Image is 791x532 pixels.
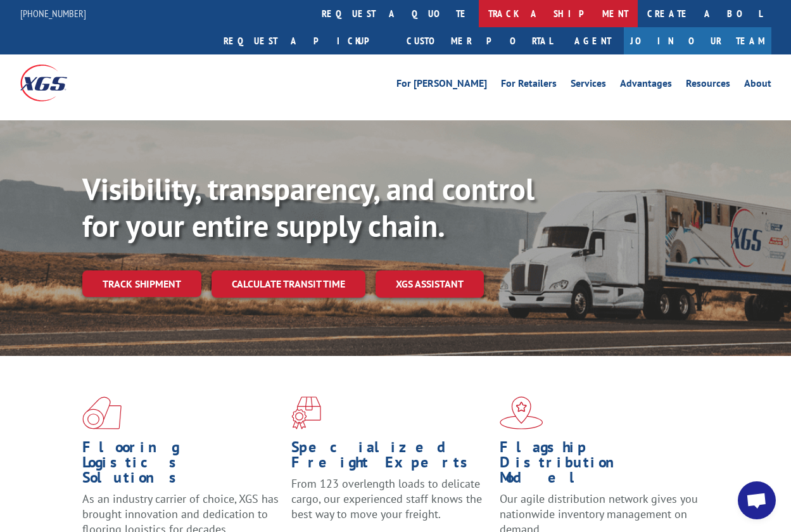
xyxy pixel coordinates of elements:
a: About [744,79,771,92]
h1: Flagship Distribution Model [500,440,699,491]
a: Open chat [738,481,776,519]
a: Request a pickup [214,27,397,54]
a: Customer Portal [397,27,562,54]
a: Advantages [620,79,672,92]
a: Track shipment [82,270,201,297]
a: Agent [562,27,624,54]
img: xgs-icon-focused-on-flooring-red [291,396,321,429]
a: [PHONE_NUMBER] [20,7,86,20]
img: xgs-icon-total-supply-chain-intelligence-red [82,396,122,429]
a: For [PERSON_NAME] [396,79,487,92]
img: xgs-icon-flagship-distribution-model-red [500,396,543,429]
a: XGS ASSISTANT [376,270,484,298]
a: Services [571,79,606,92]
a: Resources [686,79,730,92]
a: Calculate transit time [212,270,365,298]
a: Join Our Team [624,27,771,54]
b: Visibility, transparency, and control for your entire supply chain. [82,169,535,245]
h1: Specialized Freight Experts [291,440,491,476]
a: For Retailers [501,79,557,92]
h1: Flooring Logistics Solutions [82,440,282,491]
